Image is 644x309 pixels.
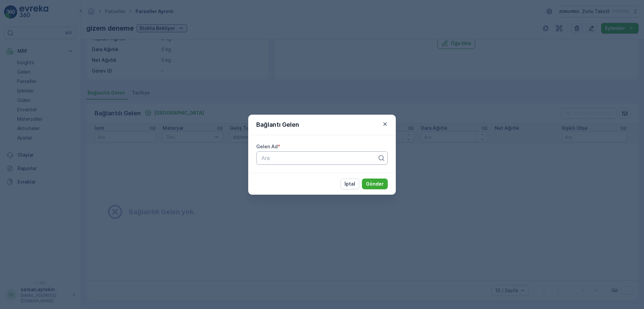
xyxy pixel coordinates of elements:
[256,120,299,129] p: Bağlantı Gelen
[366,181,384,187] p: Gönder
[344,181,355,187] p: İptal
[256,144,278,149] label: Gelen Ad
[340,179,359,189] button: İptal
[362,179,388,189] button: Gönder
[261,154,377,162] p: Ara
